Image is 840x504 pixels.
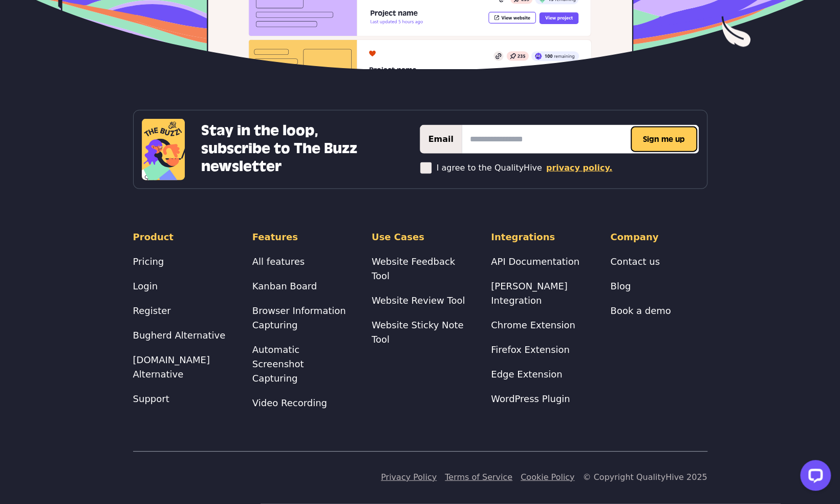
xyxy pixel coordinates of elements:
[491,281,568,306] a: [PERSON_NAME] Integration
[610,305,671,316] a: Book a demo
[372,230,468,244] h4: Use Cases
[142,119,185,180] img: The Buzz Newsletter
[420,125,461,154] label: Email
[133,393,169,404] a: Support
[133,354,210,380] a: [DOMAIN_NAME] Alternative
[372,256,455,281] a: Website Feedback Tool
[491,393,570,404] a: WordPress Plugin
[133,305,171,316] a: Register
[610,256,660,267] a: Contact us
[491,369,562,380] a: Edge Extension
[133,230,230,244] h4: Product
[372,320,464,345] a: Website Sticky Note Tool
[521,472,574,482] a: Cookie Policy
[201,122,374,176] h3: Stay in the loop, subscribe to The Buzz newsletter
[610,281,631,291] a: Blog
[252,397,327,408] a: Video Recording
[252,281,317,291] a: Kanban Board
[445,472,512,482] a: Terms of Service
[372,295,465,306] a: Website Review Tool
[610,230,707,244] h4: Company
[252,256,305,267] a: All features
[491,230,588,244] h4: Integrations
[546,162,612,174] a: privacy policy.
[133,330,226,341] a: Bugherd Alternative
[583,471,707,484] p: © Copyright QualityHive 2025
[252,230,349,244] h4: Features
[631,127,697,152] button: Sign me up
[436,162,542,174] p: I agree to the QualityHive
[462,125,699,154] input: email
[491,344,570,355] a: Firefox Extension
[491,256,579,267] a: API Documentation
[133,281,158,291] a: Login
[381,472,437,482] a: Privacy Policy
[252,305,346,330] a: Browser Information Capturing
[133,256,164,267] a: Pricing
[252,344,304,384] a: Automatic Screenshot Capturing
[792,456,835,499] iframe: LiveChat chat widget
[491,320,575,330] a: Chrome Extension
